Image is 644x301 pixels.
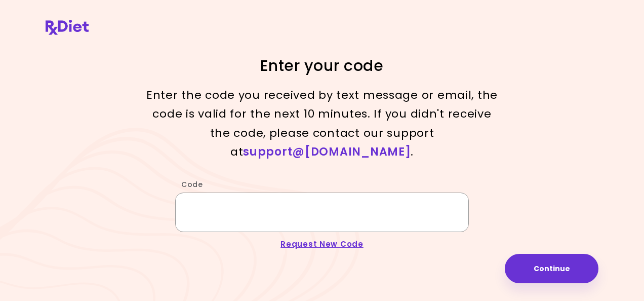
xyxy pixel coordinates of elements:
label: Code [175,179,203,190]
button: Continue [505,254,598,283]
h1: Enter your code [145,56,499,76]
p: Enter the code you received by text message or email, the code is valid for the next 10 minutes. ... [145,86,499,162]
img: RxDiet [46,20,89,35]
a: support@[DOMAIN_NAME] [243,144,411,160]
a: Request New Code [280,239,364,249]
